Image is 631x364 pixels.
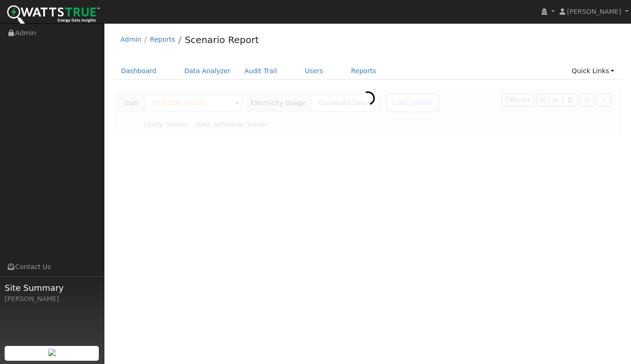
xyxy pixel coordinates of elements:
[121,36,142,43] a: Admin
[238,63,284,80] a: Audit Trail
[7,5,100,26] img: WattsTrue
[150,36,175,43] a: Reports
[177,63,238,80] a: Data Analyzer
[298,63,330,80] a: Users
[5,294,99,304] div: [PERSON_NAME]
[114,63,164,80] a: Dashboard
[565,63,621,80] a: Quick Links
[5,282,99,294] span: Site Summary
[185,34,259,45] a: Scenario Report
[567,8,621,15] span: [PERSON_NAME]
[344,63,383,80] a: Reports
[48,349,56,356] img: retrieve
